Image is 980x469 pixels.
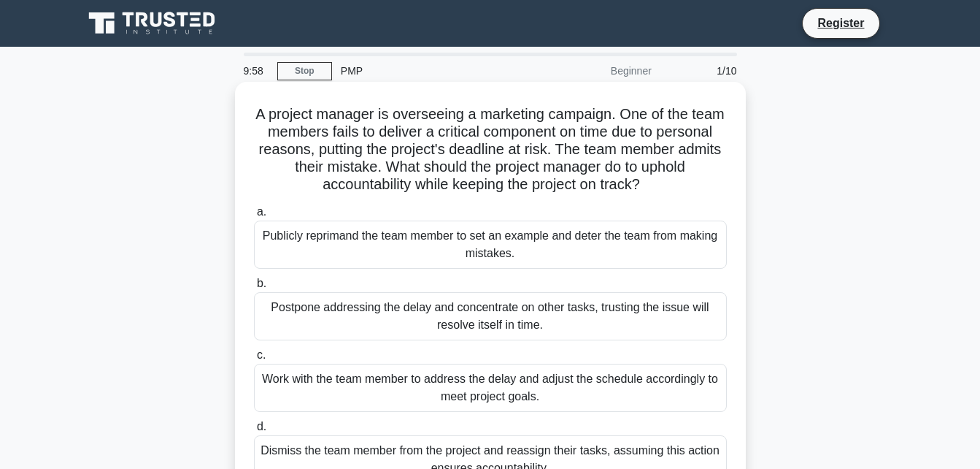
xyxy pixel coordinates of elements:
[257,348,266,361] span: c.
[533,56,660,85] div: Beginner
[254,364,727,412] div: Work with the team member to address the delay and adjust the schedule accordingly to meet projec...
[235,56,277,85] div: 9:58
[660,56,746,85] div: 1/10
[257,420,266,432] span: d.
[277,62,332,80] a: Stop
[254,221,727,269] div: Publicly reprimand the team member to set an example and deter the team from making mistakes.
[257,205,266,218] span: a.
[332,56,533,85] div: PMP
[809,14,873,32] a: Register
[252,105,728,194] h5: A project manager is overseeing a marketing campaign. One of the team members fails to deliver a ...
[257,277,266,289] span: b.
[254,292,727,340] div: Postpone addressing the delay and concentrate on other tasks, trusting the issue will resolve its...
